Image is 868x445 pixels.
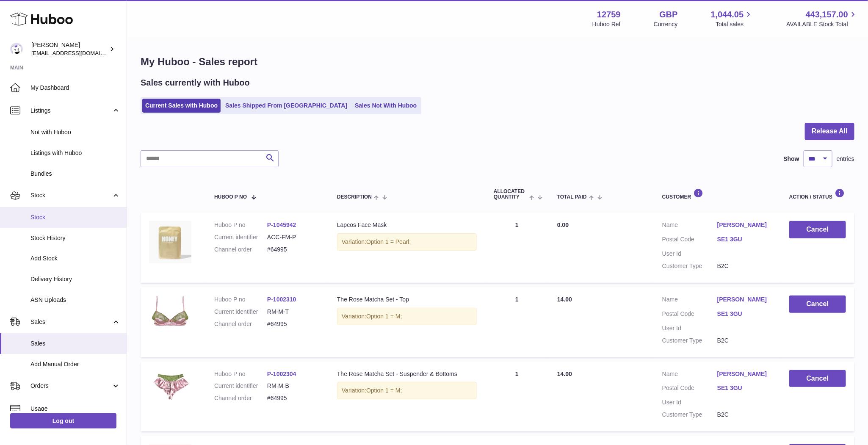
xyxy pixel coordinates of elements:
a: Log out [10,413,116,428]
span: Option 1 = Pearl; [366,238,411,245]
span: My Dashboard [30,84,120,92]
span: Huboo P no [214,194,247,200]
td: 1 [485,362,549,432]
dt: Current identifier [214,308,267,316]
div: Variation: [337,308,477,325]
dt: Postal Code [662,384,717,394]
div: Currency [654,20,678,28]
div: Variation: [337,382,477,399]
span: Total paid [557,194,587,200]
div: Huboo Ref [592,20,621,28]
a: SE1 3GU [717,235,772,243]
span: AVAILABLE Stock Total [786,20,858,28]
span: Listings with Huboo [30,149,120,157]
span: Listings [30,107,111,115]
dt: User Id [662,250,717,258]
a: P-1002304 [267,370,296,377]
span: Usage [30,405,120,413]
span: Add Stock [30,254,120,263]
a: [PERSON_NAME] [717,221,772,229]
dd: RM-M-B [267,382,320,390]
img: adeb411a91bdaae352a14754c9b6b44cf6bc4a6cbd5f9057fd2ae437c41a825e_jpeg.webp [149,221,191,263]
dd: #64995 [267,246,320,254]
img: 127591725233206.jpg [149,296,191,327]
span: entries [837,155,854,163]
button: Release All [805,123,854,140]
h2: Sales currently with Huboo [141,77,250,88]
a: Sales Shipped From [GEOGRAPHIC_DATA] [222,99,350,113]
button: Cancel [789,221,846,238]
a: [PERSON_NAME] [717,370,772,378]
dd: RM-M-T [267,308,320,316]
span: Option 1 = M; [366,313,402,320]
span: Bundles [30,170,120,178]
img: 127591725233254.jpg [149,370,191,402]
span: Stock History [30,234,120,242]
div: [PERSON_NAME] [31,41,108,57]
strong: 12759 [597,9,621,20]
span: Stock [30,191,111,199]
div: The Rose Matcha Set - Top [337,296,477,304]
dd: #64995 [267,394,320,402]
dd: ACC-FM-P [267,233,320,241]
div: Customer [662,188,772,200]
span: Description [337,194,372,200]
a: SE1 3GU [717,384,772,392]
dd: B2C [717,337,772,345]
dt: User Id [662,324,717,332]
span: Orders [30,382,111,390]
a: 1,044.05 Total sales [711,9,754,28]
dt: User Id [662,398,717,406]
a: P-1045942 [267,221,296,228]
a: SE1 3GU [717,310,772,318]
div: Lapcos Face Mask [337,221,477,229]
div: The Rose Matcha Set - Suspender & Bottoms [337,370,477,378]
dt: Name [662,221,717,231]
dt: Postal Code [662,310,717,320]
a: P-1002310 [267,296,296,303]
dt: Huboo P no [214,221,267,229]
a: [PERSON_NAME] [717,296,772,304]
span: Option 1 = M; [366,387,402,394]
span: ALLOCATED Quantity [494,189,527,200]
span: Not with Huboo [30,128,120,136]
span: Sales [30,340,120,348]
dt: Customer Type [662,411,717,419]
span: 443,157.00 [806,9,848,20]
span: Add Manual Order [30,360,120,368]
dt: Customer Type [662,337,717,345]
dt: Channel order [214,246,267,254]
dt: Postal Code [662,235,717,246]
td: 1 [485,213,549,283]
dt: Huboo P no [214,370,267,378]
dt: Channel order [214,320,267,328]
strong: GBP [659,9,677,20]
div: Variation: [337,233,477,251]
span: [EMAIL_ADDRESS][DOMAIN_NAME] [31,50,124,56]
span: 14.00 [557,370,572,377]
span: 1,044.05 [711,9,744,20]
dt: Name [662,296,717,306]
button: Cancel [789,296,846,313]
h1: My Huboo - Sales report [141,55,854,69]
div: Action / Status [789,188,846,200]
dt: Huboo P no [214,296,267,304]
dt: Current identifier [214,233,267,241]
dt: Name [662,370,717,380]
a: Current Sales with Huboo [142,99,221,113]
dt: Current identifier [214,382,267,390]
dt: Channel order [214,394,267,402]
span: Delivery History [30,275,120,283]
dt: Customer Type [662,262,717,270]
span: Stock [30,213,120,221]
td: 1 [485,287,549,357]
button: Cancel [789,370,846,387]
a: Sales Not With Huboo [352,99,420,113]
label: Show [784,155,799,163]
span: 0.00 [557,221,569,228]
a: 443,157.00 AVAILABLE Stock Total [786,9,858,28]
img: sofiapanwar@unndr.com [10,43,23,55]
span: 14.00 [557,296,572,303]
dd: B2C [717,262,772,270]
dd: B2C [717,411,772,419]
